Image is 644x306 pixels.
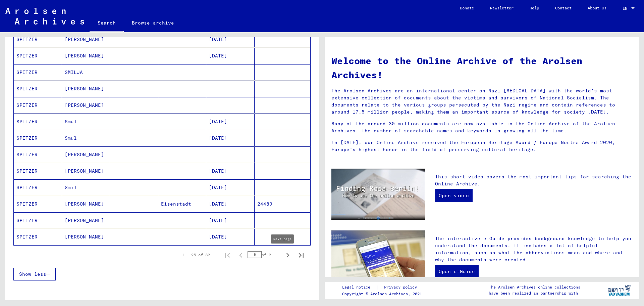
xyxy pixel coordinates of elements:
mat-cell: SPITZER [14,81,62,97]
button: Next page [281,248,294,262]
mat-cell: SMILJA [62,64,110,80]
mat-cell: Smul [62,130,110,146]
mat-cell: SPITZER [14,179,62,195]
mat-cell: [DATE] [206,31,255,47]
mat-cell: Smil [62,179,110,195]
mat-cell: SPITZER [14,114,62,130]
mat-cell: SPITZER [14,163,62,179]
mat-cell: [DATE] [206,179,255,195]
mat-cell: [PERSON_NAME] [62,196,110,212]
a: Legal notice [342,284,376,291]
div: 1 – 25 of 32 [182,252,210,258]
a: Privacy policy [379,284,425,291]
mat-cell: SPITZER [14,229,62,245]
mat-cell: [DATE] [206,130,255,146]
mat-cell: [PERSON_NAME] [62,48,110,64]
mat-cell: SPITZER [14,48,62,64]
mat-cell: SPITZER [14,97,62,113]
mat-cell: [PERSON_NAME] [62,212,110,228]
mat-cell: [DATE] [206,163,255,179]
p: The interactive e-Guide provides background knowledge to help you understand the documents. It in... [435,235,632,263]
mat-cell: SPITZER [14,146,62,163]
img: yv_logo.png [607,282,632,299]
img: video.jpg [331,169,425,220]
button: Last page [294,248,308,262]
mat-cell: SPITZER [14,212,62,228]
span: EN [623,6,630,11]
div: of 2 [248,252,281,258]
button: Previous page [234,248,248,262]
p: The Arolsen Archives are an international center on Nazi [MEDICAL_DATA] with the world’s most ext... [331,87,632,116]
h1: Welcome to the Online Archive of the Arolsen Archives! [331,54,632,82]
img: eguide.jpg [331,230,425,293]
button: Show less [13,268,56,280]
mat-cell: [PERSON_NAME] [62,229,110,245]
mat-cell: Eisenstadt [158,196,207,212]
mat-cell: [DATE] [206,114,255,130]
mat-cell: [PERSON_NAME] [62,31,110,47]
a: Open e-Guide [435,265,479,278]
p: This short video covers the most important tips for searching the Online Archive. [435,173,632,187]
mat-cell: [DATE] [206,229,255,245]
a: Open video [435,189,473,202]
p: The Arolsen Archives online collections [489,284,580,290]
mat-cell: [DATE] [206,196,255,212]
mat-cell: Smul [62,114,110,130]
mat-cell: [PERSON_NAME] [62,146,110,163]
mat-cell: 24489 [255,196,311,212]
mat-cell: [DATE] [206,212,255,228]
p: In [DATE], our Online Archive received the European Heritage Award / Europa Nostra Award 2020, Eu... [331,139,632,153]
mat-cell: [PERSON_NAME] [62,163,110,179]
span: Show less [19,271,46,277]
mat-cell: [DATE] [206,48,255,64]
mat-cell: SPITZER [14,130,62,146]
a: Search [90,15,124,32]
mat-cell: SPITZER [14,64,62,80]
p: have been realized in partnership with [489,290,580,296]
mat-cell: [PERSON_NAME] [62,97,110,113]
div: | [342,284,425,291]
mat-cell: [PERSON_NAME] [62,81,110,97]
a: Browse archive [124,15,182,31]
mat-cell: SPITZER [14,31,62,47]
p: Copyright © Arolsen Archives, 2021 [342,291,425,297]
button: First page [221,248,234,262]
p: Many of the around 30 million documents are now available in the Online Archive of the Arolsen Ar... [331,120,632,134]
img: Arolsen_neg.svg [5,8,84,25]
mat-cell: SPITZER [14,196,62,212]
